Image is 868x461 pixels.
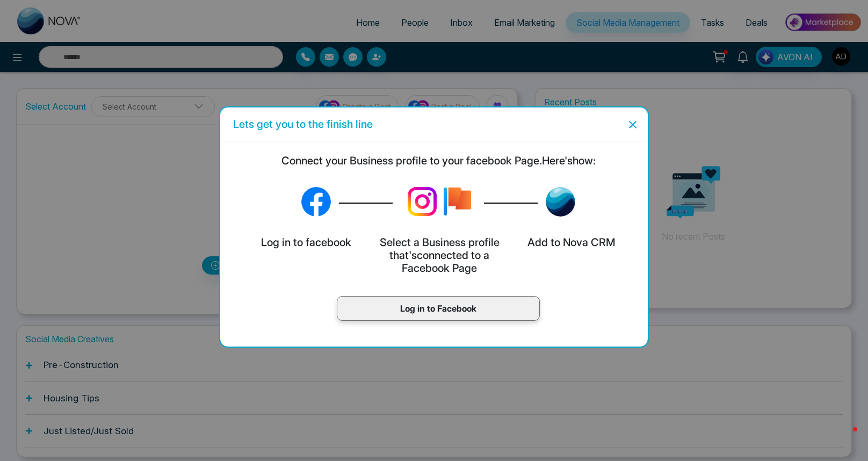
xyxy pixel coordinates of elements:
h5: Lets get you to the finish line [233,116,373,132]
img: Lead Flow [301,187,331,217]
p: Log in to Facebook [348,302,529,315]
img: Lead Flow [438,183,476,220]
h5: Select a Business profile that's connected to a Facebook Page [378,236,502,275]
h5: Add to Nova CRM [525,236,618,249]
img: Lead Flow [546,187,575,217]
h5: Connect your Business profile to your facebook Page. Here's how: [229,154,648,167]
h5: Log in to facebook [259,236,353,249]
iframe: Intercom live chat [831,424,857,450]
img: Lead Flow [401,180,444,223]
button: Close [622,116,639,133]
